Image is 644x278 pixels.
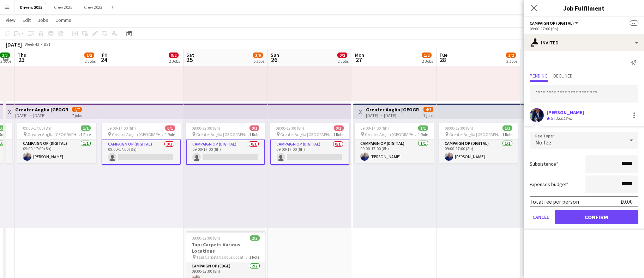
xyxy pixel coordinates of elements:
span: Thu [18,52,26,58]
span: 1 Role [418,132,428,137]
button: Crew 2023 [78,0,108,14]
span: 1/1 [418,125,428,131]
app-card-role: Campaign Op (Digital)1/109:00-17:00 (8h)[PERSON_NAME] [355,140,434,163]
div: [DATE] → [DATE] [15,113,68,118]
span: 28 [438,56,447,64]
h3: Tapi Carpets Various Locations [186,241,265,254]
span: -- [630,20,638,26]
span: 09:00-17:00 (8h) [276,125,305,131]
app-job-card: 09:00-17:00 (8h)0/1 Greater Anglia [GEOGRAPHIC_DATA]1 RoleCampaign Op (Digital)0/109:00-17:00 (8h) [186,123,265,165]
div: 2 Jobs [169,58,180,64]
span: 1/2 [506,52,516,58]
span: Week 43 [23,42,41,47]
div: 2 Jobs [338,58,349,64]
h3: Greater Anglia [GEOGRAPHIC_DATA] [366,106,419,113]
a: View [3,16,18,25]
span: 23 [17,56,26,64]
app-card-role: Campaign Op (Digital)1/109:00-17:00 (8h)[PERSON_NAME] [523,140,602,163]
span: Edit [23,17,31,23]
span: 0/1 [334,125,344,131]
span: 09:00-17:00 (8h) [192,125,220,131]
button: Drivers 2025 [14,0,48,14]
span: 1 Role [249,132,259,137]
div: 09:00-17:00 (8h) [530,26,638,31]
div: Total fee per person [530,198,579,205]
div: [DATE] [6,41,22,48]
div: 7 jobs [423,112,433,118]
app-job-card: 09:00-17:00 (8h)1/1 Greater Anglia [GEOGRAPHIC_DATA]1 RoleCampaign Op (Digital)1/109:00-17:00 (8h... [17,123,96,163]
span: 09:00-17:00 (8h) [192,235,221,241]
span: Tue [439,52,447,58]
div: 7 jobs [72,112,82,118]
span: 4/7 [72,107,82,112]
app-job-card: 09:00-17:00 (8h)1/1 Greater Anglia [GEOGRAPHIC_DATA]1 RoleCampaign Op (Digital)1/109:00-17:00 (8h... [439,123,518,163]
span: 0/2 [337,52,347,58]
app-card-role: Campaign Op (Digital)1/109:00-17:00 (8h)[PERSON_NAME] [17,140,96,163]
span: 09:00-17:00 (8h) [23,125,52,131]
span: Greater Anglia [GEOGRAPHIC_DATA] [28,132,80,137]
span: Pending [530,73,548,78]
span: Greater Anglia [GEOGRAPHIC_DATA] [196,132,249,137]
app-job-card: 09:00-17:00 (8h)1/1 Greater Anglia [GEOGRAPHIC_DATA]1 RoleCampaign Op (Digital)1/109:00-17:00 (8h... [355,123,434,163]
span: 1/1 [81,125,91,131]
button: Crew 2025 [48,0,78,14]
label: Subsistence [530,161,558,167]
span: 0/1 [249,125,259,131]
app-card-role: Campaign Op (Digital)0/109:00-17:00 (8h) [102,140,181,165]
span: View [6,17,16,23]
span: 09:00-17:00 (8h) [107,125,136,131]
span: 1 Role [165,132,175,137]
span: Declined [553,73,573,78]
div: [DATE] → [DATE] [366,113,419,118]
span: 09:00-17:00 (8h) [360,125,389,131]
span: Campaign Op (Digital) [530,20,574,26]
app-job-card: 09:00-17:00 (8h)1/1 Greater Anglia [GEOGRAPHIC_DATA]1 RoleCampaign Op (Digital)1/109:00-17:00 (8h... [523,123,602,163]
span: Mon [355,52,364,58]
a: Comms [53,16,74,25]
span: 27 [354,56,364,64]
app-card-role: Campaign Op (Digital)1/109:00-17:00 (8h)[PERSON_NAME] [439,140,518,163]
span: 4/7 [423,107,433,112]
span: Jobs [38,17,48,23]
span: 29 [523,56,533,64]
span: Tapi Carpets Various Locations [197,254,249,260]
a: Edit [20,16,34,25]
div: 123.53mi [554,116,573,122]
span: 09:00-17:00 (8h) [445,125,473,131]
span: Greater Anglia [GEOGRAPHIC_DATA] [281,132,333,137]
span: Greater Anglia [GEOGRAPHIC_DATA] [449,132,502,137]
span: No fee [535,139,551,146]
a: Jobs [35,16,51,25]
span: Greater Anglia [GEOGRAPHIC_DATA] [365,132,418,137]
span: 0/1 [165,125,175,131]
div: BST [44,42,51,47]
span: 24 [101,56,108,64]
app-job-card: 09:00-17:00 (8h)0/1 Greater Anglia [GEOGRAPHIC_DATA]1 RoleCampaign Op (Digital)0/109:00-17:00 (8h) [102,123,181,165]
div: 3 Jobs [0,58,11,64]
div: 2 Jobs [422,58,433,64]
span: 2/2 [250,235,260,241]
app-card-role: Campaign Op (Digital)0/109:00-17:00 (8h) [186,140,265,165]
div: 5 Jobs [253,58,264,64]
span: 1 Role [249,254,260,260]
div: 2 Jobs [85,58,96,64]
span: 25 [185,56,194,64]
span: 26 [270,56,279,64]
span: 1 Role [333,132,344,137]
label: Expenses budget [530,181,569,187]
app-job-card: 09:00-17:00 (8h)0/1 Greater Anglia [GEOGRAPHIC_DATA]1 RoleCampaign Op (Digital)0/109:00-17:00 (8h) [270,123,349,165]
div: [PERSON_NAME] [547,109,584,116]
span: 5 [551,116,553,121]
div: £0.00 [620,198,633,205]
span: 1/2 [422,52,432,58]
button: Confirm [555,210,638,224]
span: 1 Role [80,132,91,137]
div: Invited [524,34,644,51]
